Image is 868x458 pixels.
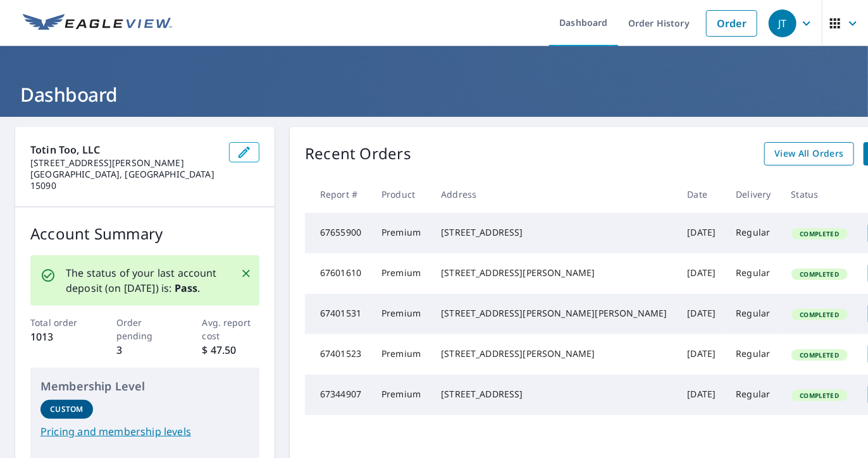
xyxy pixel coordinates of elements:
[175,281,198,295] b: Pass
[678,375,726,415] td: [DATE]
[793,351,846,359] span: Completed
[441,226,667,239] div: [STREET_ADDRESS]
[764,142,854,166] a: View All Orders
[678,176,726,213] th: Date
[371,213,431,253] td: Premium
[40,424,249,439] a: Pricing and membership levels
[441,267,667,279] div: [STREET_ADDRESS][PERSON_NAME]
[793,391,846,400] span: Completed
[30,142,219,157] p: Totin Too, LLC
[202,342,260,358] p: $ 47.50
[305,334,371,375] td: 67401523
[305,375,371,415] td: 67344907
[371,253,431,294] td: Premium
[371,334,431,375] td: Premium
[678,253,726,294] td: [DATE]
[793,310,846,319] span: Completed
[793,270,846,279] span: Completed
[726,375,781,415] td: Regular
[30,329,88,344] p: 1013
[678,294,726,334] td: [DATE]
[678,334,726,375] td: [DATE]
[305,213,371,253] td: 67655900
[793,229,846,238] span: Completed
[116,342,174,358] p: 3
[305,176,371,213] th: Report #
[23,14,172,33] img: EV Logo
[202,316,260,342] p: Avg. report cost
[441,307,667,320] div: [STREET_ADDRESS][PERSON_NAME][PERSON_NAME]
[678,213,726,253] td: [DATE]
[371,375,431,415] td: Premium
[371,176,431,213] th: Product
[726,213,781,253] td: Regular
[781,176,858,213] th: Status
[30,316,88,329] p: Total order
[371,294,431,334] td: Premium
[66,265,225,296] p: The status of your last account deposit (on [DATE]) is: .
[305,294,371,334] td: 67401531
[441,388,667,401] div: [STREET_ADDRESS]
[726,334,781,375] td: Regular
[726,294,781,334] td: Regular
[441,347,667,360] div: [STREET_ADDRESS][PERSON_NAME]
[238,265,254,282] button: Close
[40,378,249,395] p: Membership Level
[726,176,781,213] th: Delivery
[774,146,844,162] span: View All Orders
[726,253,781,294] td: Regular
[706,10,757,37] a: Order
[15,81,853,107] h1: Dashboard
[431,176,677,213] th: Address
[50,404,83,415] p: Custom
[305,142,411,166] p: Recent Orders
[30,169,219,191] p: [GEOGRAPHIC_DATA], [GEOGRAPHIC_DATA] 15090
[30,222,259,245] p: Account Summary
[305,253,371,294] td: 67601610
[30,157,219,169] p: [STREET_ADDRESS][PERSON_NAME]
[116,316,174,342] p: Order pending
[769,9,797,37] div: JT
